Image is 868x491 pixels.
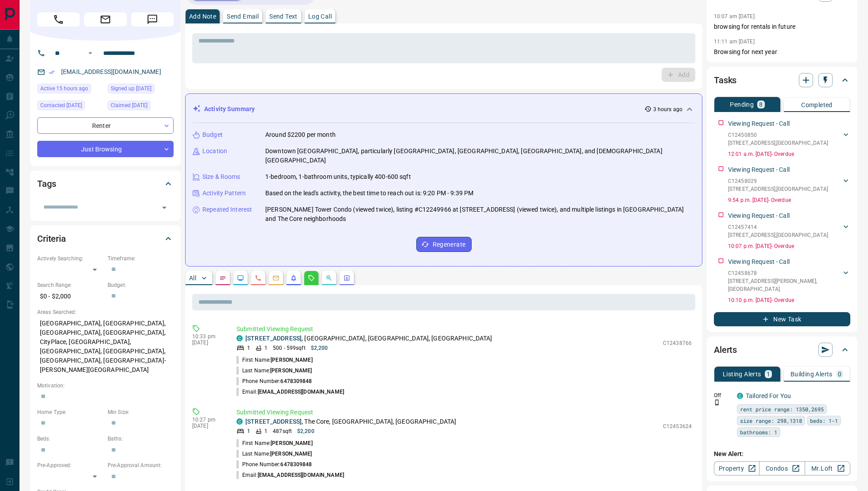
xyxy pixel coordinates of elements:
span: [PERSON_NAME] [270,451,312,457]
button: Open [85,48,96,58]
p: Viewing Request - Call [728,119,790,128]
p: 10:07 am [DATE] [714,13,755,19]
span: [PERSON_NAME] [271,357,312,363]
p: 500 - 599 sqft [273,344,305,352]
p: $2,200 [311,344,328,352]
p: 1 [247,344,250,352]
button: Open [158,201,170,214]
h2: Criteria [37,232,66,246]
p: [STREET_ADDRESS] , [GEOGRAPHIC_DATA] [728,139,828,147]
p: $2,200 [297,427,314,435]
div: C12458029[STREET_ADDRESS],[GEOGRAPHIC_DATA] [728,175,850,195]
span: [PERSON_NAME] [271,440,312,446]
p: 1 [264,344,267,352]
p: C12457414 [728,223,828,231]
span: size range: 298,1318 [740,416,802,425]
p: 1 [247,427,250,435]
p: [PERSON_NAME] Tower Condo (viewed twice), listing #C12249966 at [STREET_ADDRESS] (viewed twice), ... [265,205,695,224]
p: C12453624 [663,422,692,430]
p: Baths: [108,435,174,443]
span: Contacted [DATE] [40,101,82,110]
span: 6478309848 [280,461,312,468]
svg: Lead Browsing Activity [237,274,244,282]
svg: Email Verified [49,69,55,75]
div: Wed Oct 08 2025 [37,101,103,113]
p: Size & Rooms [202,172,240,182]
p: Around $2200 per month [265,130,336,139]
p: Phone Number: [236,377,312,385]
svg: Listing Alerts [290,274,297,282]
div: Tags [37,173,174,194]
p: Areas Searched: [37,308,174,316]
span: bathrooms: 1 [740,428,777,437]
p: Log Call [308,13,332,19]
p: Off [714,391,732,399]
p: Min Size: [108,408,174,416]
span: beds: 1-1 [810,416,838,425]
p: Pending [730,101,754,108]
p: 487 sqft [273,427,292,435]
a: Property [714,461,759,476]
p: [STREET_ADDRESS] , [GEOGRAPHIC_DATA] [728,185,828,193]
svg: Opportunities [325,274,333,282]
p: Submitted Viewing Request [236,408,692,417]
svg: Agent Actions [343,274,350,282]
p: [STREET_ADDRESS] , [GEOGRAPHIC_DATA] [728,231,828,239]
p: Pre-Approved: [37,461,103,469]
p: 8 [759,101,763,108]
p: Browsing for next year [714,47,850,57]
a: [STREET_ADDRESS] [245,335,302,342]
p: C12458678 [728,269,841,277]
span: Signed up [DATE] [111,84,151,93]
p: Based on the lead's activity, the best time to reach out is: 9:20 PM - 9:39 PM [265,189,473,198]
div: condos.ca [737,393,743,399]
p: Search Range: [37,281,103,289]
svg: Emails [272,274,279,282]
p: 1-bedroom, 1-bathroom units, typically 400-600 sqft [265,172,411,182]
svg: Notes [219,274,226,282]
div: C12450850[STREET_ADDRESS],[GEOGRAPHIC_DATA] [728,129,850,149]
span: Claimed [DATE] [111,101,147,110]
p: Budget [202,130,223,139]
p: Submitted Viewing Request [236,325,692,334]
div: Activity Summary3 hours ago [193,101,695,117]
p: Viewing Request - Call [728,211,790,220]
div: Alerts [714,339,850,360]
button: New Task [714,312,850,326]
p: 10:07 p.m. [DATE] - Overdue [728,242,850,250]
a: Tailored For You [746,392,791,399]
p: Add Note [189,13,216,19]
p: 10:27 pm [192,417,223,423]
div: Criteria [37,228,174,249]
p: 10:10 p.m. [DATE] - Overdue [728,296,850,304]
div: Tasks [714,70,850,91]
button: Regenerate [416,237,472,252]
p: Building Alerts [790,371,833,377]
p: 10:33 pm [192,333,223,340]
span: Email [84,12,127,27]
h2: Tasks [714,73,736,87]
p: 3 hours ago [653,105,682,113]
p: Email: [236,471,344,479]
p: New Alert: [714,449,850,459]
a: [EMAIL_ADDRESS][DOMAIN_NAME] [61,68,161,75]
p: All [189,275,196,281]
span: Message [131,12,174,27]
p: , The Core, [GEOGRAPHIC_DATA], [GEOGRAPHIC_DATA] [245,417,456,426]
div: Fri Oct 10 2025 [108,101,174,113]
span: [PERSON_NAME] [270,367,312,374]
p: [GEOGRAPHIC_DATA], [GEOGRAPHIC_DATA], [GEOGRAPHIC_DATA], [GEOGRAPHIC_DATA], CityPlace, [GEOGRAPHI... [37,316,174,377]
p: [STREET_ADDRESS][PERSON_NAME] , [GEOGRAPHIC_DATA] [728,277,841,293]
p: Location [202,147,227,156]
div: condos.ca [236,418,243,425]
div: Renter [37,117,174,134]
p: Actively Searching: [37,255,103,263]
p: Send Text [269,13,298,19]
p: Completed [801,102,833,108]
a: Mr.Loft [805,461,850,476]
p: Email: [236,388,344,396]
p: 12:01 a.m. [DATE] - Overdue [728,150,850,158]
p: 1 [767,371,770,377]
p: Repeated Interest [202,205,252,214]
p: [DATE] [192,423,223,429]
